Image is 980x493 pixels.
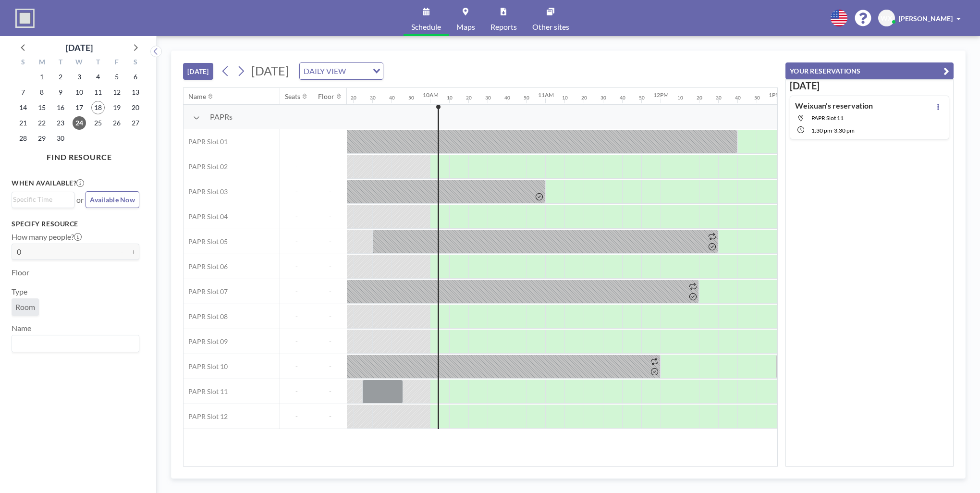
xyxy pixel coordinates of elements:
[600,95,606,101] div: 30
[653,91,669,99] div: 12PM
[210,112,233,122] span: PAPRs
[581,95,587,101] div: 20
[735,95,741,101] div: 40
[408,95,414,101] div: 50
[280,387,313,396] span: -
[12,148,147,162] h4: FIND RESOURCE
[716,95,722,101] div: 30
[811,114,844,122] span: PAPR Slot 11
[313,162,347,171] span: -
[300,63,383,79] div: Search for option
[73,101,86,114] span: Wednesday, September 17, 2025
[12,232,82,242] label: How many people?
[280,237,313,246] span: -
[795,101,873,111] h4: Weixuan's reservation
[677,95,683,101] div: 10
[129,116,142,130] span: Saturday, September 27, 2025
[107,57,126,69] div: F
[504,95,510,101] div: 40
[54,132,67,145] span: Tuesday, September 30, 2025
[313,237,347,246] span: -
[538,91,554,99] div: 11AM
[16,86,30,99] span: Sunday, September 7, 2025
[110,116,123,130] span: Friday, September 26, 2025
[91,116,105,130] span: Thursday, September 25, 2025
[313,387,347,396] span: -
[532,23,569,31] span: Other sites
[351,95,356,101] div: 20
[184,137,228,146] span: PAPR Slot 01
[91,86,105,99] span: Thursday, September 11, 2025
[349,65,367,77] input: Search for option
[13,337,134,350] input: Search for option
[313,337,347,346] span: -
[54,70,67,84] span: Tuesday, September 2, 2025
[76,195,84,205] span: or
[318,92,334,101] div: Floor
[639,95,645,101] div: 50
[811,127,832,134] span: 1:30 PM
[313,312,347,321] span: -
[126,57,145,69] div: S
[899,14,953,23] span: [PERSON_NAME]
[35,116,49,130] span: Monday, September 22, 2025
[12,220,139,228] h3: Specify resource
[70,57,89,69] div: W
[13,194,69,205] input: Search for option
[370,95,376,101] div: 30
[313,187,347,196] span: -
[66,41,93,54] div: [DATE]
[183,63,213,80] button: [DATE]
[313,287,347,296] span: -
[12,323,31,333] label: Name
[184,262,228,271] span: PAPR Slot 06
[447,95,453,101] div: 10
[251,63,289,78] span: [DATE]
[33,57,51,69] div: M
[129,86,142,99] span: Saturday, September 13, 2025
[280,212,313,221] span: -
[35,70,49,84] span: Monday, September 1, 2025
[313,412,347,421] span: -
[128,244,139,260] button: +
[834,127,855,134] span: 3:30 PM
[91,70,105,84] span: Thursday, September 4, 2025
[110,86,123,99] span: Friday, September 12, 2025
[313,212,347,221] span: -
[129,70,142,84] span: Saturday, September 6, 2025
[54,86,67,99] span: Tuesday, September 9, 2025
[16,132,30,145] span: Sunday, September 28, 2025
[73,70,86,84] span: Wednesday, September 3, 2025
[15,302,35,312] span: Room
[12,192,74,207] div: Search for option
[423,91,439,99] div: 10AM
[110,70,123,84] span: Friday, September 5, 2025
[280,312,313,321] span: -
[280,412,313,421] span: -
[313,362,347,371] span: -
[116,244,128,260] button: -
[184,212,228,221] span: PAPR Slot 04
[456,23,475,31] span: Maps
[54,116,67,130] span: Tuesday, September 23, 2025
[15,9,35,28] img: organization-logo
[54,101,67,114] span: Tuesday, September 16, 2025
[184,312,228,321] span: PAPR Slot 08
[184,287,228,296] span: PAPR Slot 07
[620,95,625,101] div: 40
[88,57,107,69] div: T
[280,362,313,371] span: -
[86,191,139,208] button: Available Now
[790,80,949,92] h3: [DATE]
[188,92,206,101] div: Name
[697,95,702,101] div: 20
[16,101,30,114] span: Sunday, September 14, 2025
[51,57,70,69] div: T
[280,187,313,196] span: -
[285,92,300,101] div: Seats
[184,362,228,371] span: PAPR Slot 10
[411,23,441,31] span: Schedule
[280,287,313,296] span: -
[754,95,760,101] div: 50
[16,116,30,130] span: Sunday, September 21, 2025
